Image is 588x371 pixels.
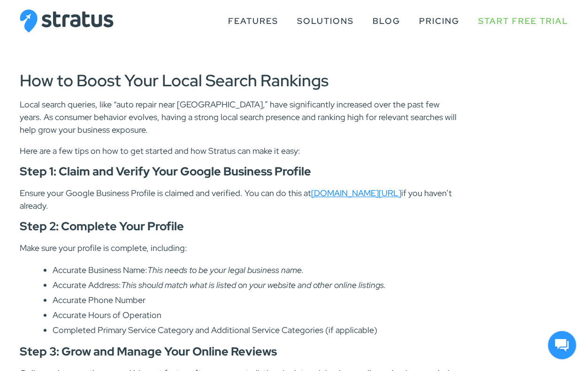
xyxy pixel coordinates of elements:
h4: Step 1: Claim and Verify Your Google Business Profile [20,166,461,177]
img: Stratus [20,9,114,33]
p: Local search queries, like “auto repair near [GEOGRAPHIC_DATA],” have significantly increased ove... [20,98,461,136]
em: This should match what is listed on your website and other online listings. [121,280,386,290]
a: Start Free Trial [478,12,568,30]
em: This needs to be your legal business name. [147,265,304,275]
h4: Step 2: Complete Your Profile [20,220,461,232]
li: Accurate Address: [53,279,461,291]
a: Solutions [297,12,354,30]
a: Pricing [419,12,459,30]
li: Completed Primary Service Category and Additional Service Categories (if applicable) [53,324,461,336]
h3: How to Boost Your Local Search Rankings [20,72,461,89]
a: Blog [373,12,400,30]
p: Ensure your Google Business Profile is claimed and verified. You can do this at if you haven’t al... [20,187,461,212]
p: Here are a few tips on how to get started and how Stratus can make it easy: [20,144,461,157]
li: Accurate Hours of Operation [53,309,461,321]
li: Accurate Phone Number [53,294,461,306]
a: [DOMAIN_NAME][URL] [311,188,401,198]
p: Make sure your profile is complete, including: [20,242,461,254]
iframe: HelpCrunch [545,328,579,362]
h4: Step 3: Grow and Manage Your Online Reviews [20,346,461,357]
a: Features [228,12,278,30]
li: Accurate Business Name: [53,264,461,276]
